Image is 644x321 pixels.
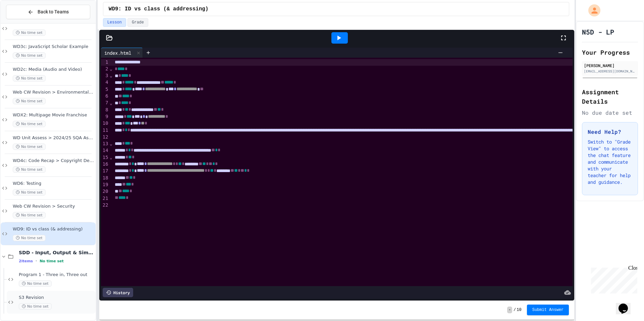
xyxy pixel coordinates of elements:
[101,59,109,66] div: 1
[101,134,109,141] div: 12
[584,69,636,74] div: [EMAIL_ADDRESS][DOMAIN_NAME]
[13,135,94,141] span: WD Unit Assess > 2024/25 SQA Assignment
[101,120,109,127] div: 10
[13,121,46,127] span: No time set
[101,107,109,113] div: 8
[13,158,94,164] span: WD4c: Code Recap > Copyright Designs & Patents Act
[19,272,94,278] span: Program 1 - Three in, Three out
[19,259,33,263] span: 2 items
[584,62,636,68] div: [PERSON_NAME]
[109,141,113,146] span: Fold line
[582,48,638,57] h2: Your Progress
[13,181,94,186] span: WD6: Testing
[582,109,638,117] div: No due date set
[13,235,46,241] span: No time set
[532,307,564,313] span: Submit Answer
[36,258,37,264] span: •
[588,265,637,293] iframe: chat widget
[109,155,113,160] span: Fold line
[6,5,90,19] button: Back to Teams
[38,8,69,15] span: Back to Teams
[13,52,46,59] span: No time set
[109,73,113,78] span: Fold line
[19,250,94,256] span: SDD - Input, Output & Simple calculations
[101,93,109,100] div: 6
[101,188,109,195] div: 20
[13,75,46,82] span: No time set
[101,154,109,161] div: 15
[588,139,632,185] p: Switch to "Grade View" to access the chat feature and communicate with your teacher for help and ...
[109,100,113,106] span: Fold line
[101,48,143,58] div: index.html
[101,168,109,174] div: 17
[13,44,94,50] span: WD3c: JavaScript Scholar Example
[13,204,94,209] span: Web CW Revision > Security
[581,3,602,18] div: My Account
[101,141,109,147] div: 13
[13,189,46,196] span: No time set
[13,112,94,118] span: WDX2: Multipage Movie Franchise
[13,90,94,95] span: Web CW Revision > Environmental Impact
[13,67,94,72] span: WD2c: Media (Audio and Video)
[19,303,52,310] span: No time set
[101,86,109,93] div: 5
[101,202,109,209] div: 22
[582,87,638,106] h2: Assignment Details
[507,307,512,313] span: -
[101,72,109,79] div: 3
[109,5,209,13] span: WD9: ID vs class (& addressing)
[101,49,135,56] div: index.html
[517,307,521,313] span: 10
[582,27,614,37] h1: N5D - LP
[19,280,52,287] span: No time set
[19,295,94,301] span: S3 Revision
[109,66,113,71] span: Fold line
[101,181,109,188] div: 19
[101,79,109,86] div: 4
[527,305,569,315] button: Submit Answer
[101,175,109,181] div: 18
[13,226,94,232] span: WD9: ID vs class (& addressing)
[101,195,109,202] div: 21
[101,100,109,106] div: 7
[103,288,133,297] div: History
[127,18,148,27] button: Grade
[616,294,637,314] iframe: chat widget
[101,161,109,168] div: 16
[13,166,46,173] span: No time set
[101,66,109,72] div: 2
[514,307,516,313] span: /
[101,113,109,120] div: 9
[13,144,46,150] span: No time set
[13,212,46,218] span: No time set
[13,98,46,104] span: No time set
[13,30,46,36] span: No time set
[101,127,109,134] div: 11
[3,3,46,43] div: Chat with us now!Close
[101,147,109,154] div: 14
[588,128,632,136] h3: Need Help?
[40,259,64,263] span: No time set
[103,18,126,27] button: Lesson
